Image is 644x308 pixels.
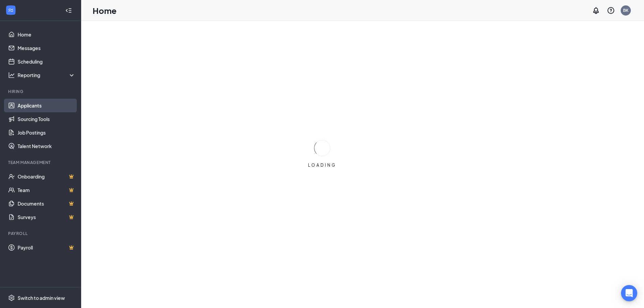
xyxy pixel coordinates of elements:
a: TeamCrown [18,183,75,197]
svg: Analysis [8,72,15,78]
div: Open Intercom Messenger [621,285,637,301]
div: LOADING [305,162,339,168]
a: Scheduling [18,55,75,68]
svg: Settings [8,294,15,301]
a: Messages [18,41,75,55]
a: Job Postings [18,126,75,139]
svg: Notifications [592,6,600,15]
a: OnboardingCrown [18,170,75,183]
h1: Home [93,5,117,16]
svg: QuestionInfo [607,6,615,15]
div: Switch to admin view [18,294,65,301]
a: DocumentsCrown [18,197,75,210]
a: Home [18,28,75,41]
a: PayrollCrown [18,241,75,254]
a: Sourcing Tools [18,112,75,126]
svg: WorkstreamLogo [7,7,14,14]
div: Hiring [8,89,74,94]
div: Reporting [18,72,76,78]
svg: Collapse [65,7,72,14]
div: Payroll [8,231,74,236]
div: Team Management [8,160,74,165]
a: Applicants [18,99,75,112]
div: BK [623,7,628,13]
a: SurveysCrown [18,210,75,224]
a: Talent Network [18,139,75,153]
